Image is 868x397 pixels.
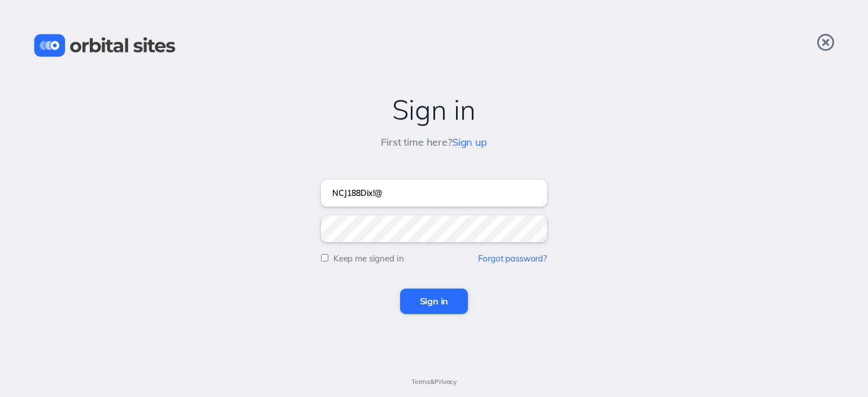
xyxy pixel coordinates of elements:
[478,253,547,264] a: Forgot password?
[411,377,430,386] a: Terms
[381,137,487,149] h5: First time here?
[333,253,404,264] label: Keep me signed in
[400,289,468,313] input: Sign in
[435,377,457,386] a: Privacy
[34,34,176,57] img: Orbital Sites Logo
[452,136,487,149] a: Sign up
[321,180,547,207] input: Email
[11,94,857,125] h2: Sign in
